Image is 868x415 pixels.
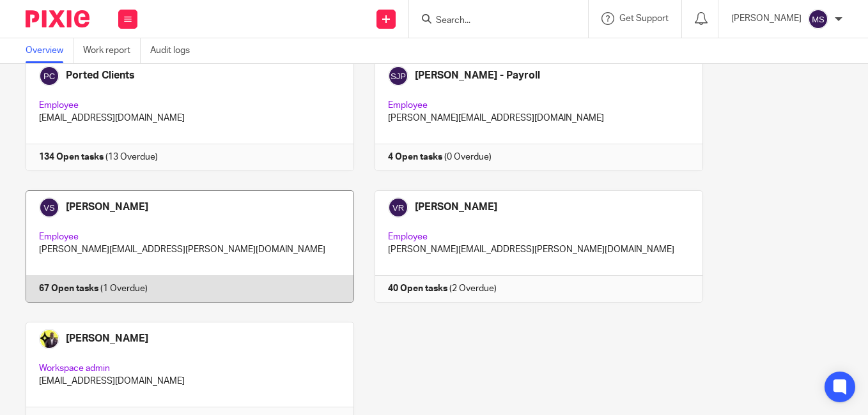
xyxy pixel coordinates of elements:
[26,10,89,27] img: Pixie
[619,14,669,23] span: Get Support
[435,15,550,27] input: Search
[808,9,828,29] img: svg%3E
[83,38,141,63] a: Work report
[26,38,74,63] a: Overview
[731,12,802,25] p: [PERSON_NAME]
[150,38,199,63] a: Audit logs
